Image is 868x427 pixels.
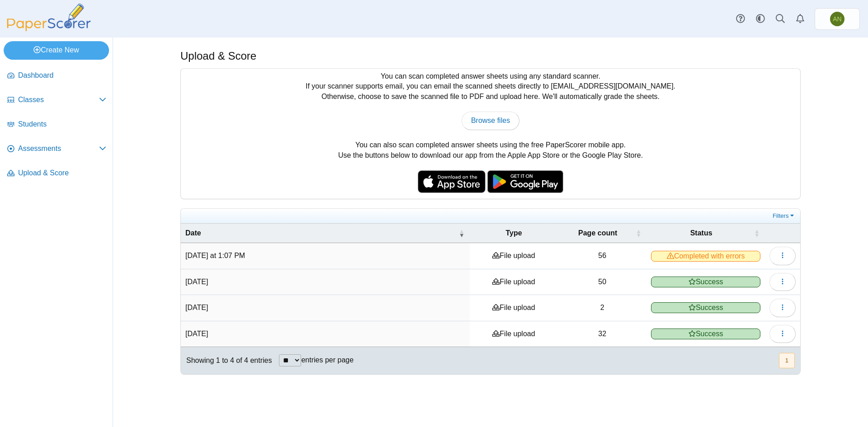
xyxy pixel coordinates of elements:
span: Page count : Activate to sort [636,224,641,243]
time: Sep 7, 2025 at 11:39 AM [185,278,208,286]
span: Abby Nance [830,12,844,26]
a: Classes [4,89,110,111]
td: File upload [470,243,558,269]
span: Date : Activate to remove sorting [459,224,464,243]
a: Assessments [4,138,110,160]
label: entries per page [301,356,354,364]
a: PaperScorer [4,25,94,33]
span: Date [185,229,201,237]
a: Students [4,114,110,136]
span: Browse files [471,117,510,124]
a: Browse files [462,112,519,130]
span: Success [651,328,760,339]
h1: Upload & Score [180,48,256,64]
span: Upload & Score [18,168,106,178]
img: apple-store-badge.svg [418,170,486,193]
div: You can scan completed answer sheets using any standard scanner. If your scanner supports email, ... [181,69,800,199]
span: Type [505,229,522,237]
span: Abby Nance [833,16,841,22]
a: Upload & Score [4,163,110,184]
a: Dashboard [4,65,110,87]
nav: pagination [778,353,795,368]
span: Students [18,119,106,129]
img: PaperScorer [4,4,94,31]
span: Status : Activate to sort [754,224,759,243]
span: Status [690,229,712,237]
button: 1 [779,353,795,368]
td: 32 [558,321,646,347]
a: Create New [4,41,109,59]
a: Abby Nance [815,8,860,30]
td: File upload [470,321,558,347]
time: Aug 19, 2025 at 1:52 PM [185,330,208,338]
time: Aug 20, 2025 at 6:17 PM [185,304,208,311]
span: Assessments [18,144,99,154]
td: 56 [558,243,646,269]
td: 2 [558,295,646,321]
span: Success [651,277,760,287]
time: Sep 11, 2025 at 1:07 PM [185,252,245,259]
span: Classes [18,95,99,105]
td: File upload [470,269,558,295]
a: Alerts [790,9,810,29]
img: google-play-badge.png [487,170,563,193]
span: Completed with errors [651,251,760,262]
div: Showing 1 to 4 of 4 entries [181,347,272,374]
a: Filters [770,211,798,221]
span: Page count [578,229,617,237]
td: 50 [558,269,646,295]
span: Success [651,302,760,313]
span: Dashboard [18,70,106,80]
td: File upload [470,295,558,321]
